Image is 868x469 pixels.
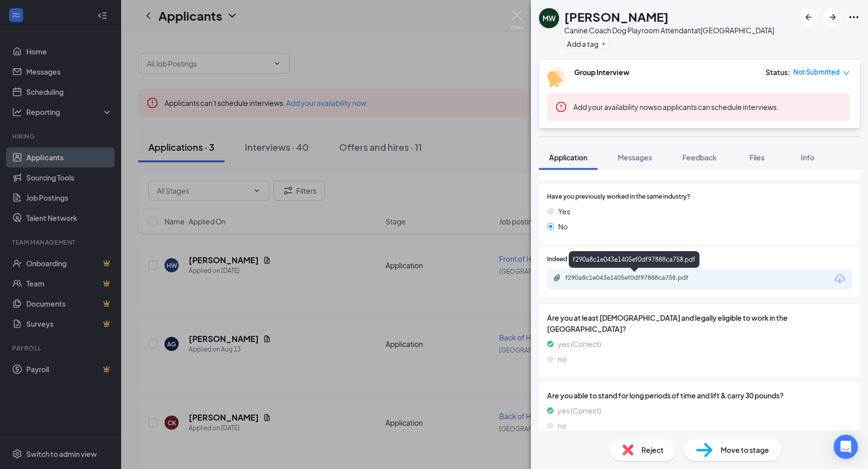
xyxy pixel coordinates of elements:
div: Canine Coach Dog Playroom Attendant at [GEOGRAPHIC_DATA] [564,25,774,35]
span: no [558,354,566,365]
button: Add your availability now [573,102,654,112]
span: No [558,221,568,232]
button: ArrowRight [824,8,842,26]
span: yes (Correct) [558,405,601,416]
svg: ArrowLeftNew [802,11,815,23]
svg: Error [555,101,567,113]
span: Feedback [682,153,717,162]
span: Indeed Resume [547,255,591,264]
div: Open Intercom Messenger [834,435,858,459]
span: Move to stage [721,444,769,455]
a: Paperclipf290a8c1e043e1405ef0df97888ca758.pdf [553,274,717,283]
button: ArrowLeftNew [799,8,818,26]
span: yes (Correct) [558,338,601,349]
span: Reject [641,444,664,455]
span: Application [549,153,587,162]
button: PlusAdd a tag [564,38,609,49]
div: Status : [766,67,790,77]
span: Yes [558,206,570,217]
svg: Paperclip [553,274,561,282]
span: Are you at least [DEMOGRAPHIC_DATA] and legally eligible to work in the [GEOGRAPHIC_DATA]? [547,312,852,334]
div: MW [542,13,556,23]
h1: [PERSON_NAME] [564,8,669,25]
span: Files [749,153,765,162]
span: Are you able to stand for long periods of time and lift & carry 30 pounds? [547,390,852,401]
span: no [558,420,566,431]
b: Group Interview [574,68,629,77]
span: Info [801,153,815,162]
span: down [843,70,850,77]
svg: ArrowRight [827,11,839,23]
svg: Download [834,273,846,285]
svg: Ellipses [848,11,860,23]
div: f290a8c1e043e1405ef0df97888ca758.pdf [565,274,707,282]
div: f290a8c1e043e1405ef0df97888ca758.pdf [569,251,699,268]
svg: Plus [601,41,607,47]
span: so applicants can schedule interviews. [573,102,779,111]
span: Messages [618,153,652,162]
span: Have you previously worked in the same industry? [547,192,690,202]
span: Not Submitted [793,67,840,77]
